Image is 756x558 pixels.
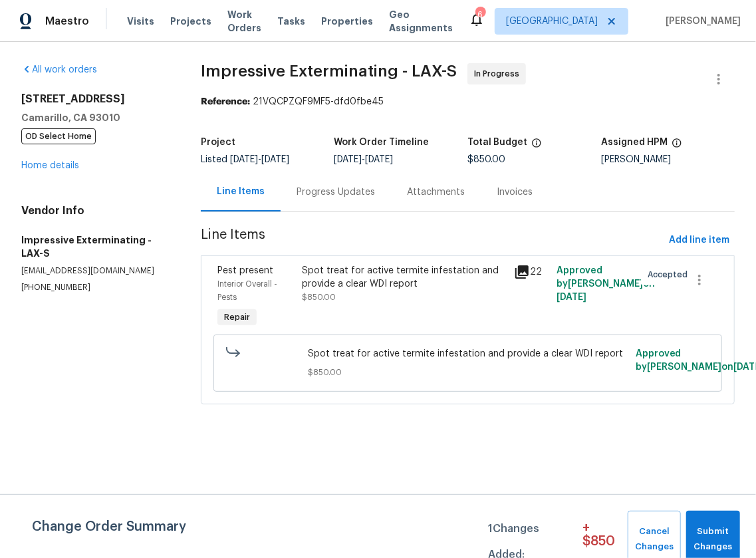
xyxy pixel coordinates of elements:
[261,155,289,164] span: [DATE]
[669,232,729,249] span: Add line item
[334,155,362,164] span: [DATE]
[201,95,735,108] div: 21VQCPZQF9MF5-dfd0fbe45
[389,8,453,35] span: Geo Assignments
[21,92,169,106] h2: [STREET_ADDRESS]
[475,8,485,21] div: 6
[217,280,277,301] span: Interior Overall - Pests
[217,185,265,198] div: Line Items
[21,65,97,74] a: All work orders
[308,347,628,360] span: Spot treat for active termite infestation and provide a clear WDI report
[21,111,169,124] h5: Camarillo, CA 93010
[664,228,735,253] button: Add line item
[230,155,258,164] span: [DATE]
[21,128,96,144] span: OD Select Home
[467,155,505,164] span: $850.00
[277,17,305,26] span: Tasks
[217,266,273,275] span: Pest present
[531,138,542,155] span: The total cost of line items that have been proposed by Opendoor. This sum includes line items th...
[21,282,169,293] p: [PHONE_NUMBER]
[557,293,586,302] span: [DATE]
[21,233,169,260] h5: Impressive Exterminating - LAX-S
[557,266,655,302] span: Approved by [PERSON_NAME] on
[170,15,211,28] span: Projects
[201,138,235,147] h5: Project
[506,15,598,28] span: [GEOGRAPHIC_DATA]
[467,138,527,147] h5: Total Budget
[201,228,664,253] span: Line Items
[297,186,375,199] div: Progress Updates
[407,186,465,199] div: Attachments
[474,67,525,80] span: In Progress
[45,15,89,28] span: Maestro
[21,204,169,217] h4: Vendor Info
[219,311,255,324] span: Repair
[672,138,682,155] span: The hpm assigned to this work order.
[601,155,735,164] div: [PERSON_NAME]
[201,63,457,79] span: Impressive Exterminating - LAX-S
[601,138,668,147] h5: Assigned HPM
[321,15,373,28] span: Properties
[334,155,394,164] span: -
[334,138,430,147] h5: Work Order Timeline
[308,366,628,379] span: $850.00
[201,97,250,106] b: Reference:
[201,155,289,164] span: Listed
[227,8,261,35] span: Work Orders
[660,15,741,28] span: [PERSON_NAME]
[21,161,79,170] a: Home details
[497,186,533,199] div: Invoices
[648,268,693,281] span: Accepted
[514,264,549,280] div: 22
[302,264,506,291] div: Spot treat for active termite infestation and provide a clear WDI report
[302,293,336,301] span: $850.00
[366,155,394,164] span: [DATE]
[21,265,169,277] p: [EMAIL_ADDRESS][DOMAIN_NAME]
[230,155,289,164] span: -
[127,15,154,28] span: Visits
